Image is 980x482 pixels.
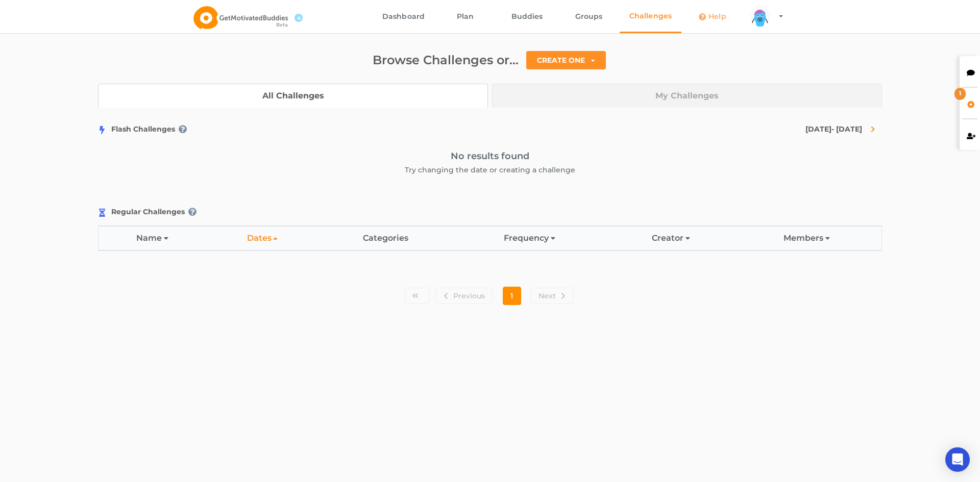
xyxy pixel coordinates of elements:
[652,233,683,243] span: Creator
[954,88,966,100] div: 1
[363,233,408,243] span: Categories
[247,233,272,243] span: Dates
[98,84,488,108] a: All Challenges
[783,233,823,243] span: Members
[492,84,882,108] a: My Challenges
[111,123,175,135] h5: Flash Challenges
[111,206,185,218] h5: Regular Challenges
[945,447,970,472] div: Open Intercom Messenger
[373,51,519,69] h2: Browse Challenges or...
[451,150,529,162] h3: No results found
[504,233,549,243] span: Frequency
[503,287,521,305] button: 1
[295,14,303,22] span: 4
[537,57,585,64] div: CREATE ONE
[405,165,575,175] span: Try changing the date or creating a challenge
[805,124,864,134] span: [DATE] - [DATE]
[136,233,162,243] span: Name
